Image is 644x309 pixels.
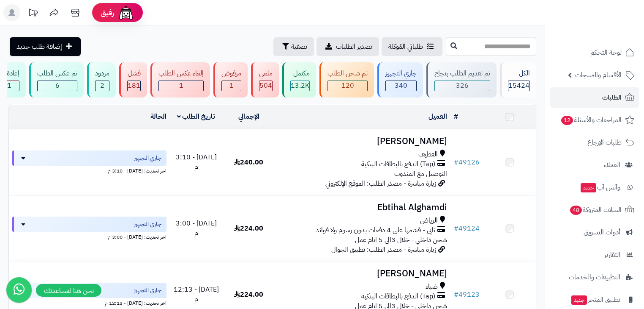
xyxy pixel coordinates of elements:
[498,62,538,97] a: الكل15424
[291,42,307,52] span: تصفية
[159,81,203,91] div: 1
[176,218,217,238] span: [DATE] - 3:00 م
[435,81,490,91] div: 326
[386,81,416,91] div: 340
[291,81,309,91] span: 13.2K
[249,62,281,97] a: ملغي 504
[550,200,639,220] a: السلات المتروكة48
[454,290,480,300] a: #49123
[96,81,109,91] div: 2
[234,223,263,234] span: 224.00
[561,116,573,125] span: 12
[550,245,639,265] a: التقارير
[55,81,60,91] span: 6
[604,159,620,171] span: العملاء
[395,81,407,91] span: 340
[281,62,318,97] a: مكتمل 13.2K
[331,245,436,255] span: زيارة مباشرة - مصدر الطلب: تطبيق الجوال
[376,62,425,97] a: جاري التجهيز 340
[291,81,309,91] div: 13201
[238,111,259,122] a: الإجمالي
[278,136,447,146] h3: [PERSON_NAME]
[290,69,310,78] div: مكتمل
[278,203,447,212] h3: Ebtihal Alghamdi
[259,69,273,78] div: ملغي
[177,111,216,122] a: تاريخ الطلب
[12,298,166,307] div: اخر تحديث: [DATE] - 12:13 م
[550,177,639,198] a: وآتس آبجديد
[580,181,620,193] span: وآتس آب
[318,62,376,97] a: تم شحن الطلب 120
[37,69,77,78] div: تم عكس الطلب
[128,81,140,91] div: 181
[550,267,639,287] a: التطبيقات والخدمات
[328,81,367,91] div: 120
[426,282,438,292] span: ضباء
[602,92,622,103] span: الطلبات
[550,87,639,108] a: الطلبات
[388,42,423,52] span: طلباتي المُوكلة
[12,166,166,175] div: اخر تحديث: [DATE] - 3:10 م
[550,222,639,242] a: أدوات التسويق
[382,37,442,56] a: طلباتي المُوكلة
[590,47,622,58] span: لوحة التحكم
[117,62,149,97] a: فشل 181
[16,42,62,52] span: إضافة طلب جديد
[176,152,217,172] span: [DATE] - 3:10 م
[325,178,436,189] span: زيارة مباشرة - مصدر الطلب: الموقع الإلكتروني
[434,69,490,78] div: تم تقديم الطلب بنجاح
[570,294,620,306] span: تطبيق المتجر
[212,62,249,97] a: مرفوض 1
[38,81,77,91] div: 6
[222,81,241,91] div: 1
[428,111,447,122] a: العميل
[234,157,263,167] span: 240.00
[454,223,480,234] a: #49124
[317,37,379,56] a: تصدير الطلبات
[587,136,622,148] span: طلبات الإرجاع
[95,69,109,78] div: مردود
[425,62,498,97] a: تم تقديم الطلب بنجاح 326
[581,183,596,192] span: جديد
[234,290,263,300] span: 224.00
[134,220,161,228] span: جاري التجهيز
[134,154,161,162] span: جاري التجهيز
[550,110,639,130] a: المراجعات والأسئلة12
[22,4,44,23] a: تحديثات المنصة
[158,69,204,78] div: إلغاء عكس الطلب
[259,81,272,91] div: 504
[456,81,469,91] span: 326
[361,159,435,169] span: (Tap) الدفع بالبطاقات البنكية
[385,69,417,78] div: جاري التجهيز
[508,81,529,91] span: 15424
[550,155,639,175] a: العملاء
[341,81,354,91] span: 120
[355,235,447,245] span: شحن داخلي - خلال 3الى 5 ايام عمل
[454,157,458,167] span: #
[550,132,639,153] a: طلبات الإرجاع
[570,206,582,215] span: 48
[101,8,114,18] span: رفيق
[418,150,438,159] span: القطيف
[569,204,622,216] span: السلات المتروكة
[454,111,458,122] a: #
[229,81,234,91] span: 1
[134,286,161,295] span: جاري التجهيز
[569,271,620,283] span: التطبيقات والخدمات
[174,284,219,304] span: [DATE] - 12:13 م
[420,216,438,225] span: الرياض
[150,111,166,122] a: الحالة
[117,4,134,21] img: ai-face.png
[454,223,458,234] span: #
[149,62,212,97] a: إلغاء عكس الطلب 1
[327,69,368,78] div: تم شحن الطلب
[128,81,140,91] span: 181
[10,37,81,56] a: إضافة طلب جديد
[454,290,458,300] span: #
[454,157,480,167] a: #49126
[560,114,622,126] span: المراجعات والأسئلة
[278,269,447,278] h3: [PERSON_NAME]
[587,23,636,41] img: logo-2.png
[127,69,141,78] div: فشل
[508,69,530,78] div: الكل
